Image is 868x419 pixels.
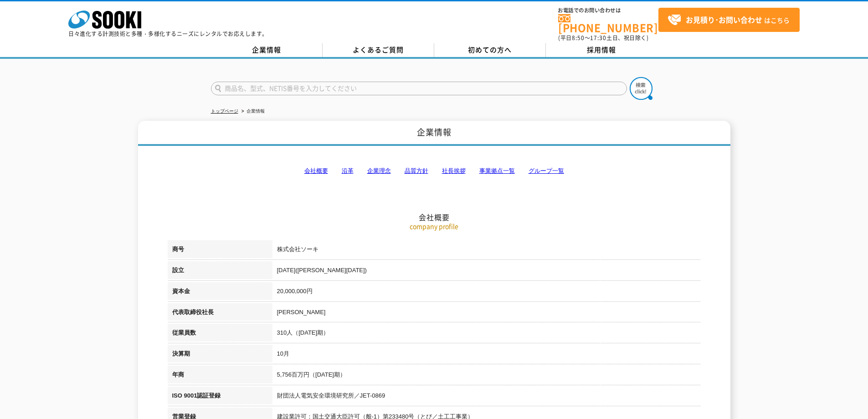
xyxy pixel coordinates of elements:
a: 採用情報 [546,43,657,57]
a: 品質方針 [405,167,428,174]
a: グループ一覧 [529,167,564,174]
h1: 企業情報 [138,121,730,146]
span: 初めての方へ [468,45,512,55]
span: はこちら [668,13,790,27]
a: トップページ [211,109,238,114]
th: 決算期 [168,345,272,366]
td: [DATE]([PERSON_NAME][DATE]) [272,261,701,282]
a: よくあるご質問 [323,43,434,57]
a: 事業拠点一覧 [479,167,515,174]
a: 会社概要 [304,167,328,174]
td: 20,000,000円 [272,282,701,303]
td: 株式会社ソーキ [272,240,701,261]
h2: 会社概要 [168,121,701,222]
th: 代表取締役社長 [168,303,272,324]
a: 沿革 [342,167,354,174]
p: company profile [168,222,701,231]
td: 310人（[DATE]期） [272,324,701,345]
th: 設立 [168,261,272,282]
img: btn_search.png [630,77,652,100]
span: 17:30 [590,34,606,42]
td: 10月 [272,345,701,366]
li: 企業情報 [240,107,265,116]
a: 社長挨拶 [442,167,466,174]
span: 8:50 [572,34,585,42]
td: 5,756百万円（[DATE]期） [272,366,701,387]
th: 資本金 [168,282,272,303]
th: 商号 [168,240,272,261]
td: [PERSON_NAME] [272,303,701,324]
span: お電話でのお問い合わせは [558,8,658,13]
th: ISO 9001認証登録 [168,387,272,408]
th: 年商 [168,366,272,387]
span: (平日 ～ 土日、祝日除く) [558,34,648,42]
input: 商品名、型式、NETIS番号を入力してください [211,82,627,95]
p: 日々進化する計測技術と多種・多様化するニーズにレンタルでお応えします。 [68,31,268,36]
a: [PHONE_NUMBER] [558,14,658,33]
td: 財団法人電気安全環境研究所／JET-0869 [272,387,701,408]
a: お見積り･お問い合わせはこちら [658,8,800,32]
a: 企業情報 [211,43,323,57]
a: 初めての方へ [434,43,546,57]
strong: お見積り･お問い合わせ [686,14,762,25]
a: 企業理念 [367,167,391,174]
th: 従業員数 [168,324,272,345]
